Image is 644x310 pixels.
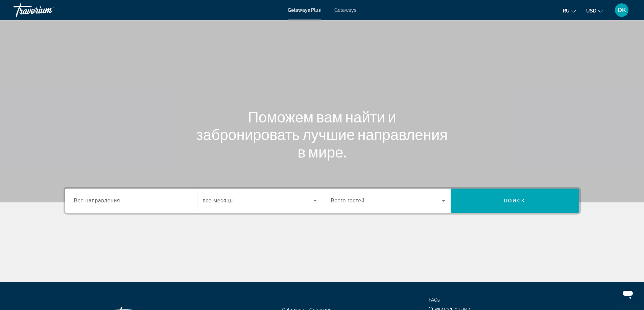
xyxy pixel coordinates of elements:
[195,108,449,161] h1: Поможем вам найти и забронировать лучшие направления в мире.
[586,6,603,16] button: Change currency
[74,198,120,203] span: Все направления
[504,198,525,203] span: Поиск
[14,1,81,19] a: Travorium
[334,7,356,13] a: Getaways
[451,189,579,213] button: Поиск
[429,297,440,303] a: FAQs
[563,8,570,13] span: ru
[331,198,365,203] span: Всего гостей
[203,198,234,203] span: все месяцы
[618,7,626,13] span: DK
[65,189,579,213] div: Search widget
[613,3,630,17] button: User Menu
[586,8,596,13] span: USD
[563,6,576,16] button: Change language
[288,7,321,13] a: Getaways Plus
[617,283,639,305] iframe: Кнопка запуска окна обмена сообщениями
